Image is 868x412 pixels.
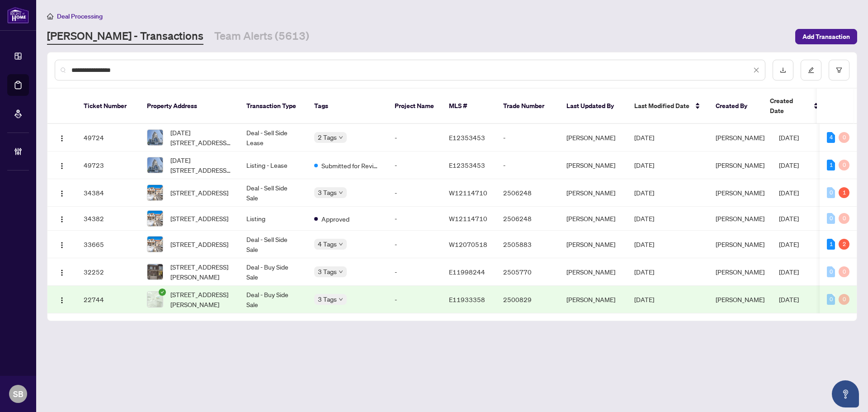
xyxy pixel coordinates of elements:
td: Listing - Lease [239,152,307,179]
img: Logo [58,216,66,223]
td: 49723 [76,152,140,179]
td: 2500829 [496,286,559,313]
button: edit [801,60,821,81]
th: Created By [708,89,763,124]
td: - [387,179,442,207]
span: Created Date [770,96,808,116]
td: - [387,152,442,179]
span: down [339,297,343,302]
span: [DATE] [779,295,799,303]
span: [DATE] [634,240,654,248]
img: thumbnail-img [147,292,163,307]
img: Logo [58,135,66,142]
span: [DATE] [779,240,799,248]
span: [PERSON_NAME] [716,295,764,303]
span: [DATE] [779,189,799,197]
span: [STREET_ADDRESS] [170,239,228,249]
span: [DATE][STREET_ADDRESS][DATE][PERSON_NAME] [170,155,232,175]
img: Logo [58,269,66,276]
span: 4 Tags [318,239,337,249]
td: 2505770 [496,258,559,286]
button: Logo [55,211,69,226]
td: Deal - Buy Side Sale [239,286,307,313]
td: Deal - Sell Side Lease [239,124,307,152]
a: [PERSON_NAME] - Transactions [47,28,203,45]
span: [DATE] [634,189,654,197]
td: [PERSON_NAME] [559,258,627,286]
div: 4 [827,132,835,143]
td: - [387,286,442,313]
button: Logo [55,130,69,145]
span: [DATE] [634,133,654,142]
span: down [339,135,343,140]
img: thumbnail-img [147,130,163,145]
span: [PERSON_NAME] [716,268,764,276]
span: [DATE] [634,161,654,169]
span: Approved [321,214,349,224]
td: 34384 [76,179,140,207]
span: W12070518 [449,240,487,248]
div: 0 [827,213,835,224]
span: [DATE] [779,268,799,276]
span: 3 Tags [318,294,337,304]
td: [PERSON_NAME] [559,231,627,258]
button: Logo [55,158,69,172]
a: Team Alerts (5613) [214,28,309,45]
span: E11933358 [449,295,485,303]
div: 0 [839,160,849,170]
th: Tags [307,89,387,124]
span: [DATE] [634,214,654,223]
td: 32252 [76,258,140,286]
span: edit [808,67,814,73]
button: download [773,60,793,81]
td: [PERSON_NAME] [559,124,627,152]
th: Project Name [387,89,442,124]
span: close [753,67,759,73]
div: 0 [839,213,849,224]
div: 2 [839,239,849,250]
img: Logo [58,162,66,170]
td: 2506248 [496,207,559,231]
span: down [339,270,343,274]
td: Deal - Sell Side Sale [239,179,307,207]
th: Property Address [140,89,239,124]
div: 0 [827,187,835,198]
span: [DATE] [779,214,799,223]
span: download [780,67,786,73]
span: 2 Tags [318,132,337,142]
span: Deal Processing [57,12,103,20]
span: [PERSON_NAME] [716,133,764,142]
span: down [339,242,343,246]
img: Logo [58,242,66,249]
th: Last Modified Date [627,89,708,124]
span: [DATE] [779,133,799,142]
td: [PERSON_NAME] [559,179,627,207]
td: 33665 [76,231,140,258]
button: Add Transaction [795,29,857,44]
button: Logo [55,292,69,307]
img: thumbnail-img [147,264,163,279]
span: filter [836,67,842,73]
div: 1 [839,187,849,198]
td: - [387,258,442,286]
div: 0 [839,266,849,277]
img: thumbnail-img [147,185,163,200]
span: check-circle [159,289,166,296]
div: 0 [827,294,835,305]
td: - [387,124,442,152]
td: 2506248 [496,179,559,207]
span: [DATE] [779,161,799,169]
td: - [496,152,559,179]
td: - [387,207,442,231]
div: 0 [827,266,835,277]
span: SB [13,388,24,400]
img: Logo [58,297,66,304]
span: [DATE][STREET_ADDRESS][DATE][PERSON_NAME] [170,128,232,147]
span: E12353453 [449,161,485,169]
span: Add Transaction [802,29,850,44]
td: 49724 [76,124,140,152]
td: - [387,231,442,258]
span: W12114710 [449,214,487,223]
span: [STREET_ADDRESS][PERSON_NAME] [170,289,232,309]
span: [STREET_ADDRESS] [170,213,228,223]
